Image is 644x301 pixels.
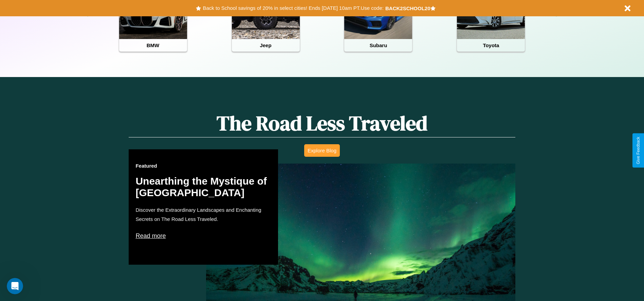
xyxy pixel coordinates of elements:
h4: Jeep [232,39,300,52]
p: Discover the Extraordinary Landscapes and Enchanting Secrets on The Road Less Traveled. [135,205,271,224]
p: Read more [135,230,271,241]
h3: Featured [135,163,271,169]
h4: BMW [119,39,187,52]
iframe: Intercom live chat [7,278,23,294]
div: Give Feedback [636,137,641,164]
button: Explore Blog [304,144,340,157]
h2: Unearthing the Mystique of [GEOGRAPHIC_DATA] [135,175,271,199]
b: BACK2SCHOOL20 [385,5,430,11]
button: Back to School savings of 20% in select cities! Ends [DATE] 10am PT.Use code: [201,3,385,13]
h4: Toyota [457,39,525,52]
h1: The Road Less Traveled [129,109,515,137]
h4: Subaru [344,39,412,52]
